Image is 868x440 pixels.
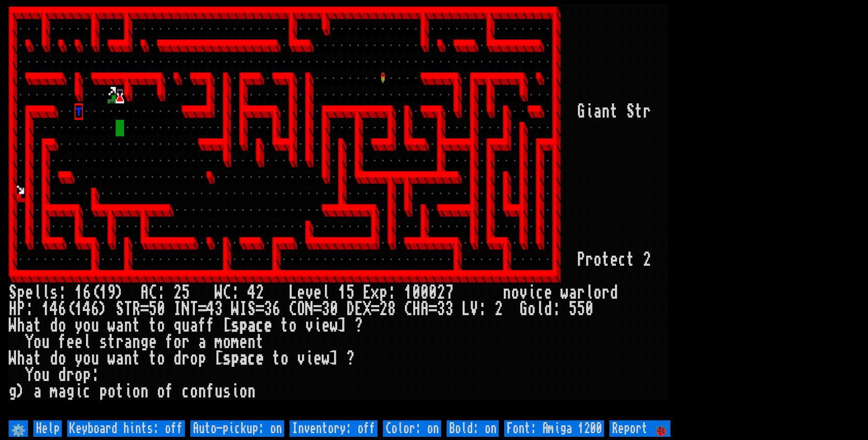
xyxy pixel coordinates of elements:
div: 8 [388,301,396,317]
div: y [75,317,83,334]
div: a [198,334,206,350]
div: o [83,317,91,334]
div: 5 [149,301,157,317]
div: 5 [182,284,190,301]
div: s [223,383,231,400]
div: 3 [322,301,330,317]
div: 4 [206,301,215,317]
div: c [83,383,91,400]
div: n [124,317,132,334]
div: 7 [445,284,453,301]
div: d [610,284,618,301]
div: i [231,383,239,400]
div: c [256,317,264,334]
div: n [602,103,610,120]
div: a [124,334,132,350]
div: c [182,383,190,400]
div: n [132,334,140,350]
div: d [50,350,58,367]
div: 2 [256,284,264,301]
div: w [322,350,330,367]
div: I [239,301,248,317]
div: g [9,383,17,400]
div: 5 [577,301,585,317]
div: W [231,301,239,317]
div: ) [116,284,124,301]
div: c [618,252,626,268]
div: 3 [264,301,272,317]
div: t [280,317,289,334]
div: G [519,301,528,317]
div: f [165,383,173,400]
div: 1 [404,284,412,301]
div: 0 [585,301,593,317]
div: 0 [157,301,165,317]
div: 0 [412,284,421,301]
div: 2 [173,284,182,301]
div: d [544,301,552,317]
div: u [42,334,50,350]
div: 0 [330,301,338,317]
div: = [198,301,206,317]
div: ( [91,284,99,301]
div: 5 [346,284,355,301]
div: t [33,350,42,367]
div: o [190,383,198,400]
div: p [17,284,25,301]
input: Color: on [383,420,441,437]
div: 6 [272,301,280,317]
div: l [42,284,50,301]
div: c [536,284,544,301]
div: n [198,383,206,400]
div: u [182,317,190,334]
div: h [17,350,25,367]
input: Inventory: off [290,420,377,437]
div: e [610,252,618,268]
div: 1 [75,284,83,301]
div: 1 [99,284,108,301]
div: e [322,317,330,334]
div: n [248,334,256,350]
div: t [602,252,610,268]
div: = [429,301,437,317]
div: i [585,103,593,120]
div: o [190,350,198,367]
div: l [322,284,330,301]
div: 1 [338,284,346,301]
div: p [379,284,388,301]
div: 2 [379,301,388,317]
div: t [256,334,264,350]
div: P [577,252,585,268]
div: W [215,284,223,301]
div: o [33,334,42,350]
div: a [25,350,33,367]
div: s [223,350,231,367]
div: o [280,350,289,367]
div: e [75,334,83,350]
div: a [593,103,602,120]
div: o [132,383,140,400]
div: o [173,334,182,350]
div: t [635,103,643,120]
div: w [108,350,116,367]
div: : [91,367,99,383]
div: R [132,301,140,317]
div: = [140,301,149,317]
div: i [124,383,132,400]
div: a [25,317,33,334]
div: f [206,317,215,334]
div: e [149,334,157,350]
div: f [198,317,206,334]
div: w [561,284,569,301]
div: H [9,301,17,317]
div: e [256,350,264,367]
div: l [536,301,544,317]
div: : [478,301,486,317]
div: [ [223,317,231,334]
div: a [33,383,42,400]
div: w [330,317,338,334]
div: o [289,317,297,334]
div: a [116,350,124,367]
div: e [264,317,272,334]
div: 6 [83,284,91,301]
